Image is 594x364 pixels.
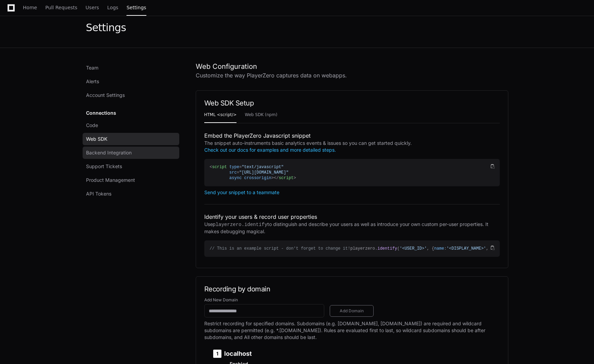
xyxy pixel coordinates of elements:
a: Backend Integration [83,147,179,159]
span: '<USER_ID>' [400,246,427,251]
span: script [212,165,227,170]
h2: Web SDK Setup [204,99,500,107]
span: Users [86,5,99,10]
span: name [434,246,444,251]
span: Add Domain [334,308,369,314]
span: Web SDK (npm) [245,113,277,117]
span: Settings [126,5,146,10]
span: < = = > [210,165,289,180]
a: Check out our docs for examples and more detailed steps. [204,147,336,153]
p: Restrict recording for specified domains. Subdomains (e.g. [DOMAIN_NAME], [DOMAIN_NAME]) are requ... [204,320,500,341]
span: Web SDK [86,136,107,142]
span: Logs [107,5,118,10]
button: Send your snippet to a teammate [204,190,279,195]
h2: The snippet auto-instruments basic analytics events & issues so you can get started quickly. [204,140,500,153]
h5: localhost [213,350,384,358]
a: Product Management [83,174,179,186]
span: Team [86,64,98,71]
span: Use to distinguish and describe your users as well as introduce your own custom per-user properti... [204,221,489,234]
span: </ > [274,176,296,180]
span: Backend Integration [86,149,132,156]
a: Code [83,119,179,131]
h1: Web Configuration [196,62,508,71]
span: Pull Requests [45,5,77,10]
span: Account Settings [86,92,125,99]
a: Alerts [83,75,179,88]
a: Account Settings [83,89,179,101]
h2: Customize the way PlayerZero captures data on webapps. [196,71,508,79]
a: API Tokens [83,188,179,200]
span: HTML <script/> [204,113,237,117]
span: src [229,170,237,175]
span: "text/javascript" [242,165,283,170]
div: 1 [213,350,221,358]
h2: Recording by domain [204,285,500,293]
span: type [229,165,239,170]
span: Alerts [86,78,99,85]
a: Team [83,62,179,74]
span: "[URL][DOMAIN_NAME]" [239,170,289,175]
span: Code [86,122,98,129]
div: playerzero. ( , { : , : , : }); [210,246,489,251]
span: async [229,176,242,180]
span: '<DISPLAY_NAME>' [447,246,486,251]
a: Support Tickets [83,160,179,173]
span: identify [377,246,397,251]
label: Add New Domain [204,297,500,303]
span: Product Management [86,177,135,184]
button: Add Domain [330,305,374,317]
a: Web SDK [83,133,179,145]
h1: Embed the PlayerZero Javascript snippet [204,131,500,140]
span: Home [23,5,37,10]
span: crossorigin [244,176,271,180]
h1: Identify your users & record user properties [204,213,500,221]
span: // This is an example script - don't forget to change it! [210,246,350,251]
span: script [279,176,293,180]
span: API Tokens [86,190,111,197]
span: playerzero.identify [213,222,268,227]
span: Support Tickets [86,163,122,170]
div: Settings [86,22,126,34]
